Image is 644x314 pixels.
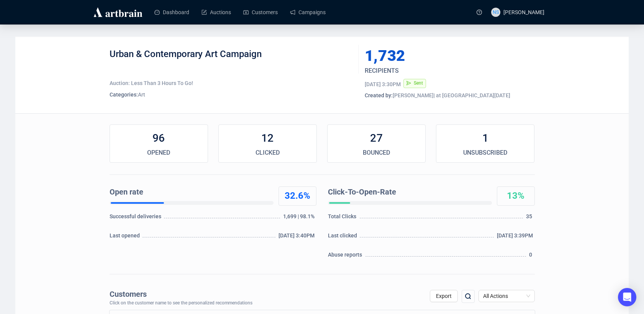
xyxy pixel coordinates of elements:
[477,10,482,15] span: question-circle
[328,148,425,157] div: BOUNCED
[328,251,364,262] div: Abuse reports
[503,9,544,15] span: [PERSON_NAME]
[618,288,636,306] div: Open Intercom Messenger
[110,92,138,98] span: Categories:
[497,232,535,243] div: [DATE] 3:39PM
[483,290,530,302] span: All Actions
[110,79,353,87] div: Auction: Less Than 3 Hours To Go!
[529,251,534,262] div: 0
[279,190,316,202] div: 32.6%
[328,131,425,146] div: 27
[493,8,499,16] span: NS
[328,232,359,243] div: Last clicked
[92,6,144,18] img: logo
[430,290,458,302] button: Export
[436,293,452,299] span: Export
[110,48,353,71] div: Urban & Contemporary Art Campaign
[497,190,534,202] div: 13%
[219,131,316,146] div: 12
[279,232,316,243] div: [DATE] 3:40PM
[219,148,316,157] div: CLICKED
[365,92,535,99] div: [PERSON_NAME] | at [GEOGRAPHIC_DATA][DATE]
[365,48,499,64] div: 1,732
[110,148,208,157] div: OPENED
[290,2,326,22] a: Campaigns
[328,213,359,224] div: Total Clicks
[110,131,208,146] div: 96
[243,2,278,22] a: Customers
[110,213,163,224] div: Successful deliveries
[110,232,142,243] div: Last opened
[328,186,489,198] div: Click-To-Open-Rate
[414,80,423,86] span: Sent
[202,2,231,22] a: Auctions
[406,81,411,85] span: send
[365,80,401,88] div: [DATE] 3:30PM
[110,186,270,198] div: Open rate
[283,213,316,224] div: 1,699 | 98.1%
[110,91,353,98] div: Art
[110,290,252,299] div: Customers
[436,148,534,157] div: UNSUBSCRIBED
[110,301,252,306] div: Click on the customer name to see the personalized recommendations
[365,92,393,98] span: Created by:
[526,213,535,224] div: 35
[436,131,534,146] div: 1
[365,66,506,75] div: RECIPIENTS
[464,292,473,301] img: search.png
[154,2,189,22] a: Dashboard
